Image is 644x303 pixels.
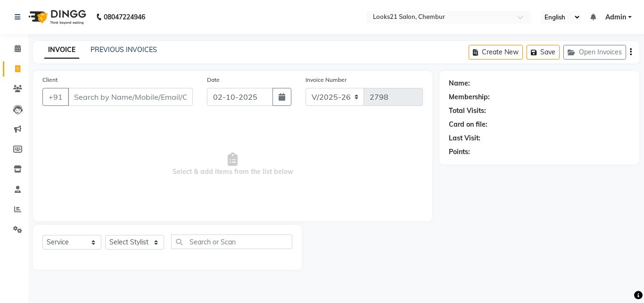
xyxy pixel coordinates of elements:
div: Total Visits: [449,106,486,116]
button: +91 [42,88,69,106]
span: Select & add items from the list below [42,117,423,212]
div: Name: [449,78,470,88]
div: Points: [449,147,470,157]
label: Invoice Number [305,76,347,84]
input: Search or Scan [171,234,292,249]
div: Membership: [449,92,490,102]
label: Date [207,76,220,84]
button: Save [527,45,560,60]
button: Open Invoices [563,45,626,60]
button: Create New [469,45,523,60]
div: Card on file: [449,120,487,130]
div: Last Visit: [449,133,480,143]
input: Search by Name/Mobile/Email/Code [68,88,193,106]
b: 08047224946 [104,4,145,30]
span: Admin [605,12,626,22]
label: Client [42,76,58,84]
img: logo [24,4,89,30]
a: INVOICE [44,42,79,59]
a: PREVIOUS INVOICES [91,45,157,54]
